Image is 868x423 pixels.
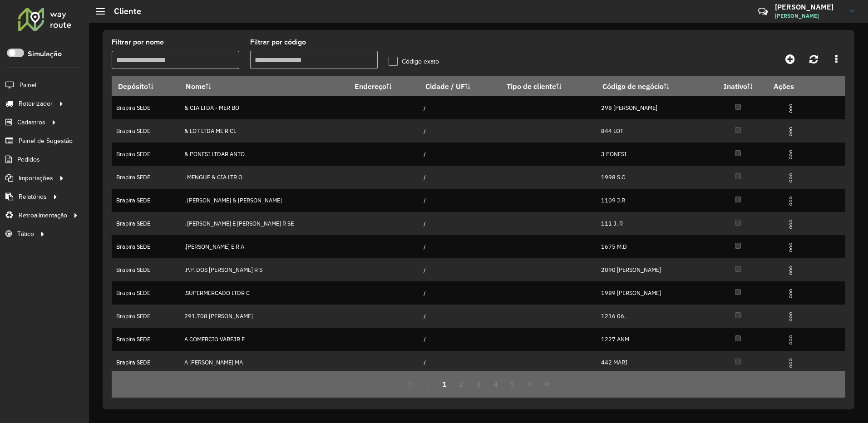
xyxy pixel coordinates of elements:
td: / [419,235,500,258]
span: Painel [20,80,36,90]
td: / [419,351,500,374]
td: / [419,212,500,235]
td: 2090 [PERSON_NAME] [596,258,709,281]
div: Críticas? Dúvidas? Elogios? Sugestões? Entre em contato conosco! [650,3,745,27]
td: / [419,166,500,189]
button: 2 [453,375,470,393]
button: 1 [436,375,453,393]
button: 3 [470,375,487,393]
td: 1998 S.C [596,166,709,189]
h2: Cliente [105,6,141,16]
th: Código de negócio [596,77,709,96]
td: 844 LOT [596,119,709,143]
td: 3 PONESI [596,143,709,166]
span: Pedidos [17,155,40,164]
th: Endereço [349,77,419,96]
button: Next Page [521,375,538,393]
td: Brapira SEDE [112,305,180,328]
td: 1227 ANM [596,328,709,351]
td: & LOT LTDA ME R CL [180,119,349,143]
td: / [419,96,500,119]
th: Cidade / UF [419,77,500,96]
td: Brapira SEDE [112,235,180,258]
td: Brapira SEDE [112,212,180,235]
span: Cadastros [17,118,45,127]
td: 1109 J.R [596,189,709,212]
label: Filtrar por nome [112,37,164,48]
td: 111 J. R [596,212,709,235]
span: Roteirizador [19,99,53,108]
th: Tipo de cliente [500,77,596,96]
span: Tático [17,229,34,239]
h3: [PERSON_NAME] [775,3,843,11]
label: Simulação [28,49,62,59]
button: 5 [504,375,522,393]
td: & CIA LTDA - MER BO [180,96,349,119]
td: Brapira SEDE [112,189,180,212]
th: Depósito [112,77,180,96]
td: / [419,258,500,281]
label: Filtrar por código [250,37,306,48]
td: . [PERSON_NAME] E [PERSON_NAME] R SE [180,212,349,235]
th: Inativo [709,77,768,96]
td: / [419,119,500,143]
td: 1675 M.D [596,235,709,258]
span: [PERSON_NAME] [775,12,843,20]
td: / [419,328,500,351]
td: / [419,143,500,166]
td: 298 [PERSON_NAME] [596,96,709,119]
td: .[PERSON_NAME] E R A [180,235,349,258]
td: Brapira SEDE [112,119,180,143]
span: Importações [19,173,53,183]
td: Brapira SEDE [112,96,180,119]
td: . MENGUE & CIA LTR O [180,166,349,189]
th: Nome [180,77,349,96]
td: Brapira SEDE [112,281,180,305]
span: Painel de Sugestão [19,136,73,146]
td: / [419,305,500,328]
td: Brapira SEDE [112,258,180,281]
td: & PONESI LTDAR ANTO [180,143,349,166]
span: Relatórios [19,192,47,202]
button: Last Page [538,375,556,393]
span: Retroalimentação [19,211,67,220]
td: A [PERSON_NAME] MA [180,351,349,374]
td: Brapira SEDE [112,328,180,351]
td: Brapira SEDE [112,143,180,166]
td: 1989 [PERSON_NAME] [596,281,709,305]
td: .P.P. DOS [PERSON_NAME] R S [180,258,349,281]
td: . [PERSON_NAME] & [PERSON_NAME] [180,189,349,212]
button: 4 [487,375,504,393]
td: / [419,189,500,212]
td: A COMERCIO VAREJR F [180,328,349,351]
td: 1216 06. [596,305,709,328]
td: / [419,281,500,305]
label: Código exato [389,57,439,66]
td: .SUPERMERCADO LTDR C [180,281,349,305]
th: Ações [767,77,822,96]
a: Contato Rápido [753,2,773,21]
td: 291.708 [PERSON_NAME] [180,305,349,328]
td: Brapira SEDE [112,351,180,374]
td: Brapira SEDE [112,166,180,189]
td: 442 MARI [596,351,709,374]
